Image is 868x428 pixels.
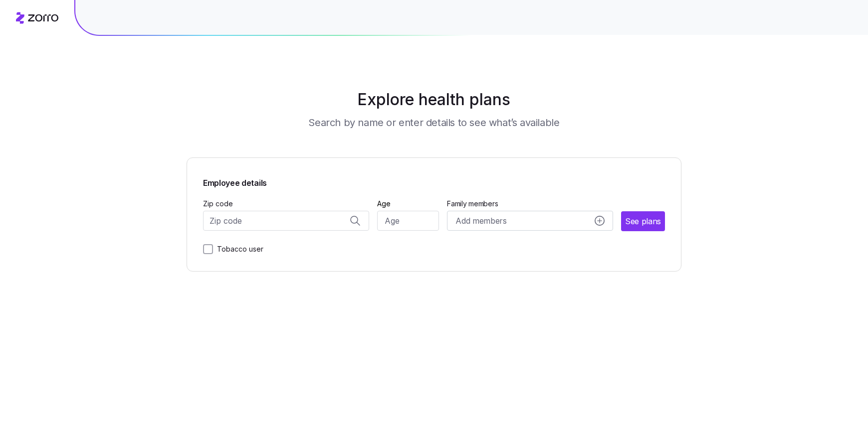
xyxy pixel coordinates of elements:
span: See plans [625,215,661,228]
input: Age [377,211,439,231]
h1: Explore health plans [212,88,657,112]
button: Add membersadd icon [447,211,613,231]
label: Age [377,198,391,209]
span: Family members [447,199,613,209]
h3: Search by name or enter details to see what’s available [308,116,559,130]
label: Tobacco user [213,243,263,255]
button: See plans [621,211,665,231]
span: Employee details [203,174,665,189]
input: Zip code [203,211,369,231]
span: Add members [455,215,506,227]
label: Zip code [203,198,233,209]
svg: add icon [595,216,605,226]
